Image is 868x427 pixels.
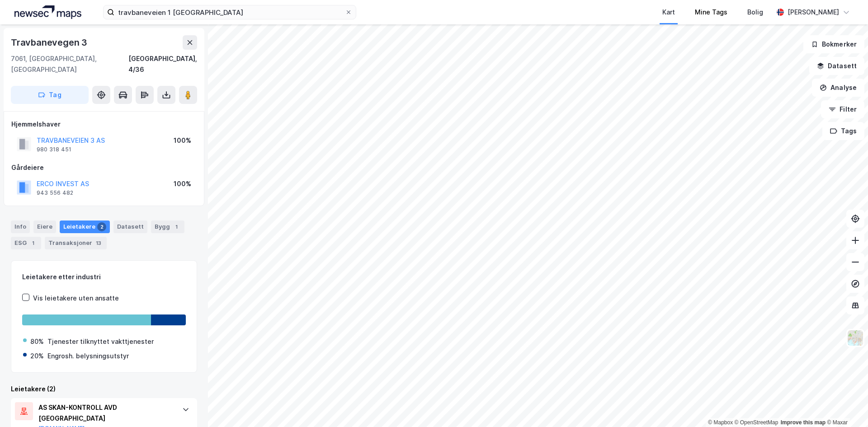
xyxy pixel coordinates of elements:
[11,86,89,104] button: Tag
[30,336,44,347] div: 80%
[11,221,30,233] div: Info
[172,222,181,231] div: 1
[695,7,727,18] div: Mine Tags
[735,419,778,426] a: OpenStreetMap
[11,119,197,130] div: Hjemmelshaver
[822,122,864,140] button: Tags
[708,419,733,426] a: Mapbox
[812,79,864,97] button: Analyse
[823,384,868,427] iframe: Chat Widget
[823,384,868,427] div: Kontrollprogram for chat
[45,237,107,249] div: Transaksjoner
[662,7,675,18] div: Kart
[14,5,81,19] img: logo.a4113a55bc3d86da70a041830d287a7e.svg
[94,239,103,248] div: 13
[38,402,173,424] div: AS SKAN-KONTROLL AVD [GEOGRAPHIC_DATA]
[11,53,128,75] div: 7061, [GEOGRAPHIC_DATA], [GEOGRAPHIC_DATA]
[821,100,864,118] button: Filter
[37,146,71,153] div: 980 318 451
[788,7,839,18] div: [PERSON_NAME]
[47,351,129,361] div: Engrosh. belysningsutstyr
[33,221,56,233] div: Eiere
[11,384,197,394] div: Leietakere (2)
[114,5,345,19] input: Søk på adresse, matrikkel, gårdeiere, leietakere eller personer
[113,221,147,233] div: Datasett
[847,329,864,347] img: Z
[11,35,89,50] div: Travbanevegen 3
[174,178,191,189] div: 100%
[37,189,73,197] div: 943 556 482
[33,293,119,304] div: Vis leietakere uten ansatte
[128,53,197,75] div: [GEOGRAPHIC_DATA], 4/36
[809,57,864,75] button: Datasett
[28,239,38,248] div: 1
[781,419,826,426] a: Improve this map
[60,221,110,233] div: Leietakere
[151,221,184,233] div: Bygg
[11,162,197,173] div: Gårdeiere
[22,272,186,282] div: Leietakere etter industri
[803,35,864,53] button: Bokmerker
[47,336,154,347] div: Tjenester tilknyttet vakttjenester
[11,237,41,249] div: ESG
[174,135,191,146] div: 100%
[30,351,44,361] div: 20%
[747,7,763,18] div: Bolig
[97,222,106,231] div: 2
